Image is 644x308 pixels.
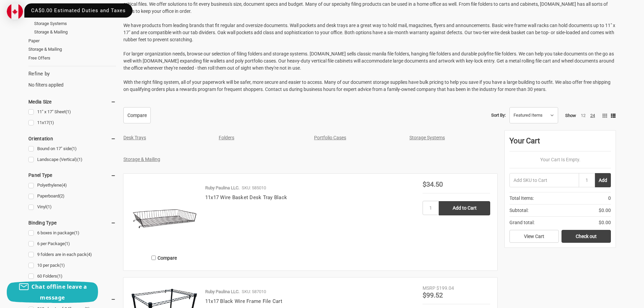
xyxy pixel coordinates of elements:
[491,110,506,120] label: Sort By:
[28,37,116,45] a: Paper
[28,98,116,106] h5: Media Size
[123,157,160,162] a: Storage & Mailing
[205,194,287,200] a: 11x17 Wire Basket Desk Tray Black
[509,219,534,226] span: Grand total:
[509,207,528,214] span: Subtotal:
[34,28,116,37] a: Storage & Mailing
[74,230,79,235] span: (1)
[205,185,239,191] p: Ruby Paulina LLC.
[28,70,116,88] div: No filters applied
[123,107,151,123] a: Compare
[87,252,92,257] span: (4)
[423,180,443,188] span: $34.50
[28,250,116,259] a: 9 folders are in each pack
[7,281,98,303] button: Chat offline leave a message
[28,70,116,78] h5: Refine by
[436,285,454,291] span: $199.04
[599,207,611,214] span: $0.00
[509,195,534,202] span: Total Items:
[509,173,579,187] input: Add SKU to Cart
[65,241,70,246] span: (1)
[581,113,586,118] a: 12
[77,157,82,162] span: (1)
[205,288,239,295] p: Ruby Paulina LLC.
[509,135,611,151] div: Your Cart
[28,261,116,270] a: 10 per pack
[28,181,116,190] a: Polyethylene
[439,201,490,215] input: Add to Cart
[28,45,116,54] a: Storage & Mailing
[123,79,616,93] p: With the right filing system, all of your paperwork will be safer, more secure and easier to acce...
[28,192,116,201] a: Paperboard
[565,113,576,118] span: Show
[314,135,346,140] a: Portfolio Cases
[28,144,116,153] a: Bound on 17" side
[57,274,63,279] span: (1)
[62,183,67,188] span: (4)
[34,19,116,28] a: Storage Systems
[28,203,116,212] a: Vinyl
[28,239,116,248] a: 6 per Package
[24,3,133,18] div: CA$0.00 Estimated Duties and Taxes
[423,291,443,299] span: $99.52
[49,120,54,125] span: (1)
[7,3,23,20] img: duty and tax information for Canada
[242,185,266,191] p: SKU: 585010
[242,288,266,295] p: SKU: 587010
[590,113,595,118] a: 24
[205,298,282,304] a: 11x17 Black Wire Frame File Cart
[409,135,445,140] a: Storage Systems
[28,229,116,238] a: 6 boxes in package
[31,283,87,301] span: Chat offline leave a message
[608,195,611,202] span: 0
[123,135,146,140] a: Desk Trays
[123,22,616,43] p: We have products from leading brands that fit regular and oversize documents. Wall pockets and de...
[562,230,611,243] a: Check out
[28,118,116,127] a: 11x17
[28,171,116,179] h5: Panel Type
[151,256,156,260] input: Compare
[59,193,65,198] span: (2)
[28,54,116,63] a: Free Offers
[28,219,116,227] h5: Binding Type
[46,204,52,209] span: (1)
[509,156,611,163] p: Your Cart Is Empty.
[423,285,435,292] div: MSRP
[71,146,77,151] span: (1)
[59,263,65,268] span: (1)
[28,135,116,143] h5: Orientation
[66,109,71,114] span: (1)
[28,155,116,164] a: Landscape (Vertical)
[28,272,116,281] a: 60 Folders
[509,230,559,243] a: View Cart
[130,252,198,263] label: Compare
[219,135,234,140] a: Folders
[28,108,116,117] a: 11" x 17" Sheet
[595,173,611,187] button: Add
[123,50,616,72] p: For larger organization needs, browse our selection of filing folders and storage systems. [DOMAI...
[130,181,198,248] img: 11x17 Wire Basket Desk Tray Black
[34,2,116,11] a: Folders
[599,219,611,226] span: $0.00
